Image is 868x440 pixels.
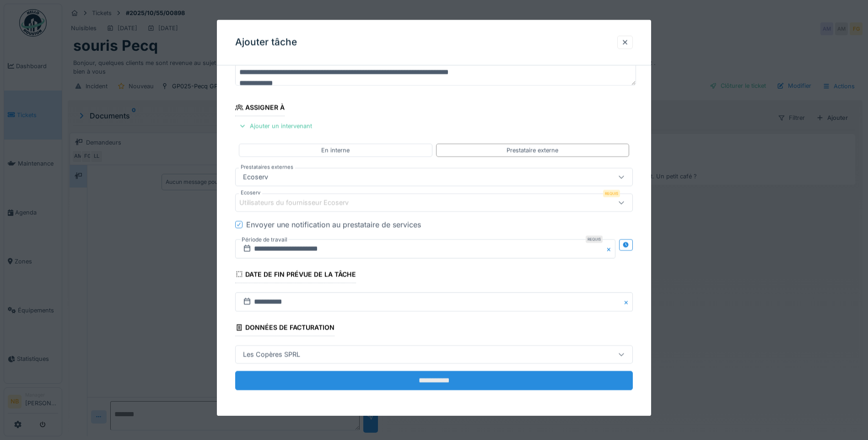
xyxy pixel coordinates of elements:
[235,321,334,336] div: Données de facturation
[241,235,288,245] label: Période de travail
[239,172,272,182] div: Ecoserv
[623,292,633,311] button: Close
[235,101,285,117] div: Assigner à
[605,239,615,258] button: Close
[246,219,421,230] div: Envoyer une notification au prestataire de services
[603,190,620,197] div: Requis
[321,146,350,155] div: En interne
[235,37,297,48] h3: Ajouter tâche
[235,120,316,133] div: Ajouter un intervenant
[235,268,356,283] div: Date de fin prévue de la tâche
[586,236,603,243] div: Requis
[239,198,361,208] div: Utilisateurs du fournisseur Ecoserv
[239,189,262,197] label: Ecoserv
[239,349,304,360] div: Les Copères SPRL
[507,146,558,155] div: Prestataire externe
[239,163,295,171] label: Prestataires externes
